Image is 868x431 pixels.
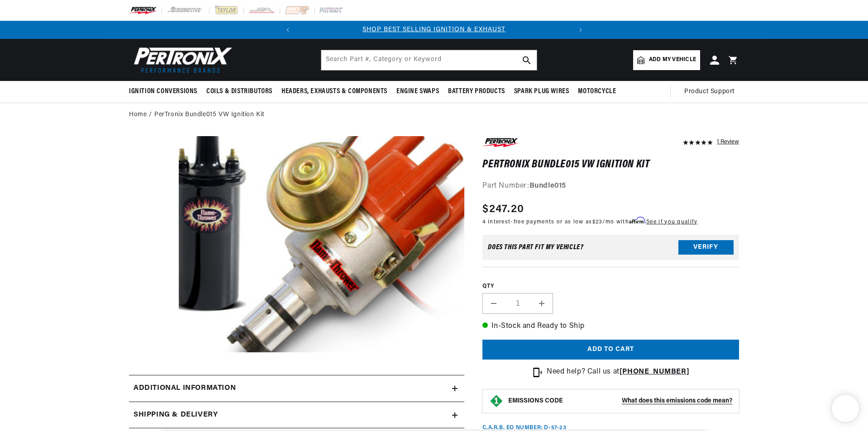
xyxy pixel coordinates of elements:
button: Translation missing: en.sections.announcements.previous_announcement [279,21,297,39]
summary: Motorcycle [573,81,620,102]
slideshow-component: Translation missing: en.sections.announcements.announcement_bar [106,21,762,39]
strong: What does this emissions code mean? [622,398,732,404]
button: Translation missing: en.sections.announcements.next_announcement [572,21,590,39]
summary: Product Support [684,81,739,103]
img: Emissions code [489,394,504,408]
span: Affirm [629,217,645,224]
div: 1 Review [717,136,739,147]
div: Does This part fit My vehicle? [488,244,583,251]
a: SHOP BEST SELLING IGNITION & EXHAUST [362,26,506,33]
label: QTY [482,283,739,290]
h2: Shipping & Delivery [134,409,218,421]
div: Announcement [297,25,572,35]
div: Part Number: [482,180,739,192]
summary: Additional information [129,375,464,402]
span: Headers, Exhausts & Components [281,87,387,96]
strong: EMISSIONS CODE [508,398,563,404]
span: $247.20 [482,201,524,218]
span: Engine Swaps [396,87,439,96]
a: Home [129,110,147,120]
h1: PerTronix Bundle015 VW Ignition Kit [482,160,739,169]
span: Add my vehicle [649,56,696,64]
media-gallery: Gallery Viewer [129,136,464,357]
button: search button [517,50,537,70]
summary: Engine Swaps [392,81,444,102]
strong: Bundle015 [529,182,566,189]
h2: Additional information [134,383,236,394]
span: Battery Products [448,87,505,96]
div: 1 of 2 [297,25,572,35]
span: Product Support [684,87,734,97]
summary: Headers, Exhausts & Components [277,81,392,102]
button: Verify [678,240,734,255]
a: PerTronix Bundle015 VW Ignition Kit [154,110,264,120]
a: See if you qualify - Learn more about Affirm Financing (opens in modal) [646,219,697,225]
span: Coils & Distributors [206,87,272,96]
span: $23 [592,219,603,225]
summary: Coils & Distributors [202,81,277,102]
nav: breadcrumbs [129,110,739,120]
p: In-Stock and Ready to Ship [482,321,739,332]
span: Motorcycle [578,87,616,96]
span: Ignition Conversions [129,87,197,96]
img: Pertronix [129,44,233,76]
button: EMISSIONS CODEWhat does this emissions code mean? [508,397,732,405]
button: Add to cart [482,340,739,360]
a: [PHONE_NUMBER] [620,368,689,375]
summary: Ignition Conversions [129,81,202,102]
span: Spark Plug Wires [514,87,569,96]
input: Search Part #, Category or Keyword [321,50,537,70]
summary: Spark Plug Wires [510,81,574,102]
p: Need help? Call us at [547,366,689,378]
summary: Shipping & Delivery [129,402,464,428]
p: 4 interest-free payments or as low as /mo with . [482,218,697,226]
summary: Battery Products [444,81,510,102]
a: Add my vehicle [633,50,700,70]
